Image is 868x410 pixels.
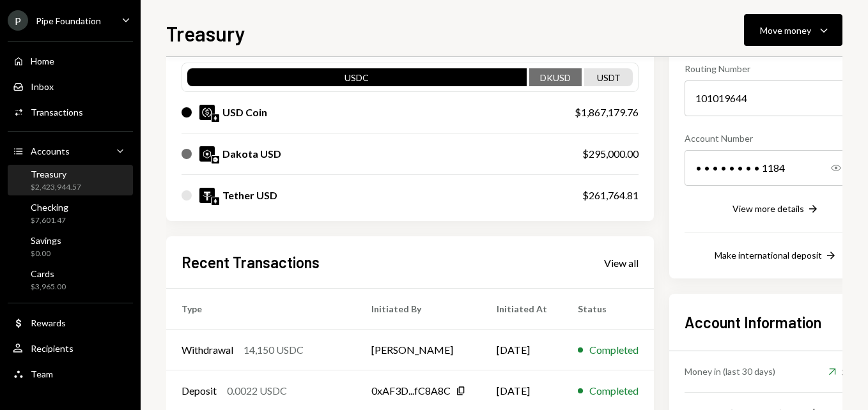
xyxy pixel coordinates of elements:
div: Withdrawal [182,342,233,358]
div: $1.55 [828,364,867,379]
a: Rewards [8,311,133,334]
div: Recipients [31,343,74,354]
button: View more details [732,202,819,216]
th: Initiated At [481,289,562,330]
img: USDC [199,105,215,120]
div: Inbox [31,81,54,92]
a: Treasury$2,423,944.57 [8,165,133,195]
div: Cards [31,268,66,279]
th: Status [562,289,654,330]
h2: Account Information [685,312,867,333]
div: 14,150 USDC [244,342,304,358]
div: P [8,10,28,31]
td: [PERSON_NAME] [356,330,481,370]
div: $1,867,179.76 [575,105,639,120]
div: 0.0022 USDC [227,383,287,399]
div: Treasury [31,169,81,179]
button: Make international deposit [715,249,837,263]
div: View all [604,257,639,270]
div: Routing Number [685,62,867,75]
div: Dakota USD [222,146,281,162]
div: $2,423,944.57 [31,182,81,193]
div: USDT [584,71,633,89]
div: Deposit [182,383,217,399]
div: Completed [589,342,639,358]
div: • • • • • • • • 1184 [685,150,867,186]
div: Accounts [31,146,70,156]
div: View more details [732,203,804,214]
div: $261,764.81 [582,188,639,203]
div: USDC [187,71,527,89]
div: Team [31,368,53,379]
div: 101019644 [685,80,867,116]
img: ethereum-mainnet [212,197,219,205]
a: Team [8,362,133,385]
div: Savings [31,235,61,246]
a: Cards$3,965.00 [8,264,133,295]
div: Checking [31,202,68,213]
div: Tether USD [222,188,277,203]
a: Inbox [8,75,133,98]
div: Make international deposit [715,250,822,261]
div: Home [31,56,54,66]
a: Savings$0.00 [8,231,133,262]
h2: Recent Transactions [182,252,320,273]
div: Transactions [31,107,83,118]
div: $0.00 [31,248,61,259]
img: USDT [199,188,215,203]
div: Pipe Foundation [36,15,101,26]
div: Completed [589,383,639,399]
div: $295,000.00 [582,146,639,162]
a: Home [8,49,133,72]
h1: Treasury [166,20,245,46]
div: Account Number [685,132,867,145]
a: Transactions [8,100,133,123]
img: DKUSD [199,146,215,162]
img: ethereum-mainnet [212,114,219,122]
div: Move money [760,24,811,37]
div: $3,965.00 [31,282,66,292]
a: Checking$7,601.47 [8,198,133,229]
th: Initiated By [356,289,481,330]
th: Type [166,289,356,330]
img: base-mainnet [212,156,219,163]
a: Accounts [8,139,133,162]
td: [DATE] [481,330,562,370]
div: Money in (last 30 days) [685,365,775,378]
a: Recipients [8,337,133,360]
div: 0xAF3D...fC8A8C [371,383,451,399]
button: Move money [744,14,842,46]
div: Rewards [31,317,66,328]
div: DKUSD [529,71,582,89]
div: USD Coin [222,105,267,120]
a: View all [604,255,639,270]
div: $7,601.47 [31,215,68,226]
